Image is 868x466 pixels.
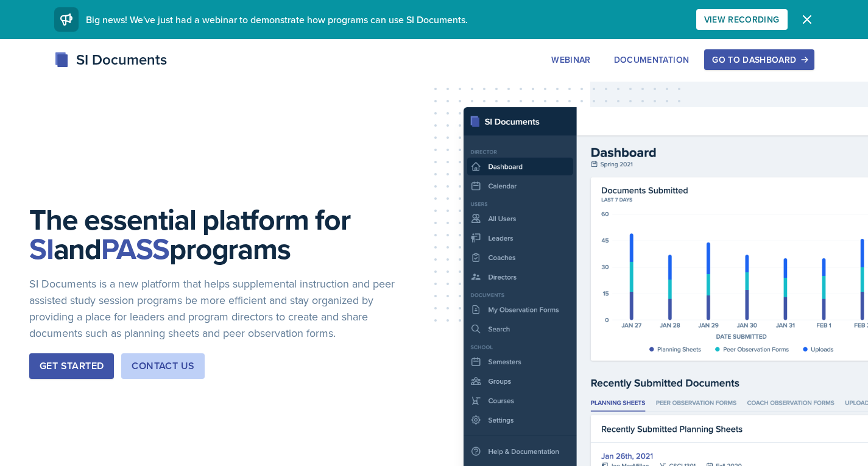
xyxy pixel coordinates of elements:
div: Webinar [551,55,590,65]
div: Get Started [40,359,104,373]
button: View Recording [696,9,788,30]
div: SI Documents [54,49,167,71]
button: Contact Us [121,353,205,379]
div: Contact Us [132,359,194,373]
span: Big news! We've just had a webinar to demonstrate how programs can use SI Documents. [86,13,468,26]
button: Get Started [29,353,114,379]
div: Documentation [614,55,690,65]
button: Go to Dashboard [704,49,814,70]
div: View Recording [704,15,780,24]
button: Webinar [543,49,598,70]
button: Documentation [606,49,697,70]
div: Go to Dashboard [712,55,806,65]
